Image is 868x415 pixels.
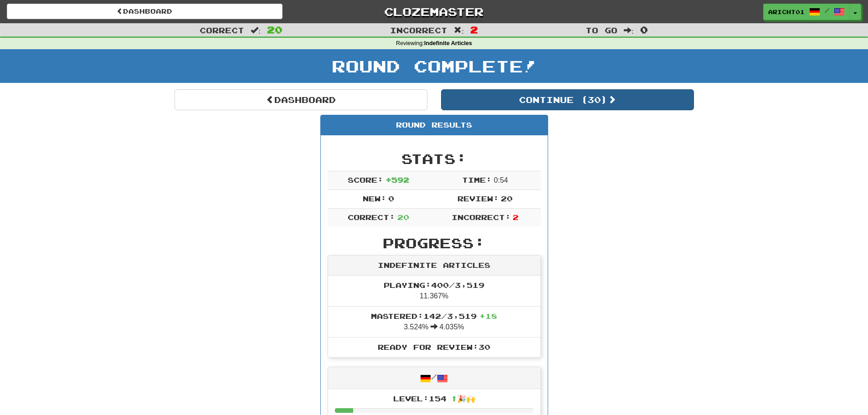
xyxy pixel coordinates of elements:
[825,7,829,14] span: /
[175,89,427,110] a: Dashboard
[328,276,540,307] li: 11.367%
[424,40,472,46] strong: Indefinite Articles
[200,26,244,35] span: Correct
[513,213,519,221] span: 2
[321,115,548,135] div: Round Results
[586,26,617,35] span: To go
[479,312,497,320] span: + 18
[378,343,490,351] span: Ready for Review: 30
[328,151,541,166] h2: Stats:
[328,236,541,251] h2: Progress:
[494,176,508,184] span: 0 : 54
[393,394,475,403] span: Level: 154
[447,394,475,403] span: ⬆🎉🙌
[328,256,540,276] div: Indefinite Articles
[501,194,513,203] span: 20
[384,281,484,289] span: Playing: 400 / 3,519
[457,194,499,203] span: Review:
[397,213,409,221] span: 20
[388,194,394,203] span: 0
[640,24,648,35] span: 0
[251,26,261,34] span: :
[462,175,492,184] span: Time:
[348,213,395,221] span: Correct:
[452,213,511,221] span: Incorrect:
[763,4,850,20] a: aricht01 /
[441,89,694,110] button: Continue (30)
[470,24,478,35] span: 2
[328,367,540,389] div: /
[3,57,865,75] h1: Round Complete!
[768,8,805,16] span: aricht01
[390,26,447,35] span: Incorrect
[296,4,572,20] a: Clozemaster
[624,26,634,34] span: :
[267,24,282,35] span: 20
[454,26,464,34] span: :
[328,306,540,338] li: 3.524% 4.035%
[7,4,282,19] a: Dashboard
[348,175,383,184] span: Score:
[371,312,497,320] span: Mastered: 142 / 3,519
[385,175,409,184] span: + 592
[363,194,386,203] span: New:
